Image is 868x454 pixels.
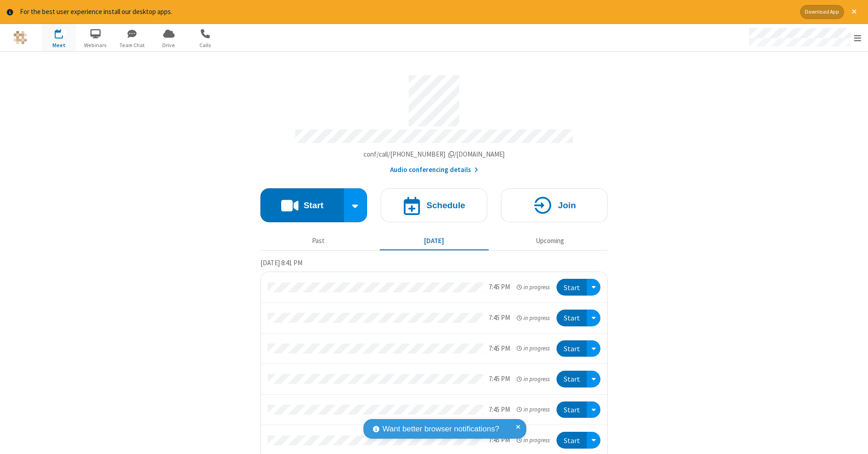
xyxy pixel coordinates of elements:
[382,423,499,435] span: Want better browser notifications?
[426,201,465,210] h4: Schedule
[587,401,600,418] div: Open menu
[489,313,510,323] div: 7:45 PM
[557,310,587,326] button: Start
[260,258,302,267] span: [DATE] 8:41 PM
[363,149,505,160] button: Copy my meeting room linkCopy my meeting room link
[489,374,510,384] div: 7:45 PM
[380,233,489,250] button: [DATE]
[557,401,587,418] button: Start
[303,201,323,210] h4: Start
[189,41,222,49] span: Calls
[517,344,550,353] em: in progress
[558,201,576,210] h4: Join
[587,279,600,296] div: Open menu
[557,371,587,387] button: Start
[557,432,587,449] button: Start
[741,24,868,51] div: Open menu
[517,283,550,292] em: in progress
[3,24,37,51] button: Logo
[517,436,550,444] em: in progress
[61,29,67,36] div: 9
[587,432,600,449] div: Open menu
[260,68,608,175] section: Account details
[152,41,186,49] span: Drive
[587,310,600,326] div: Open menu
[517,405,550,414] em: in progress
[390,165,478,175] button: Audio conferencing details
[14,31,27,44] img: QA Selenium DO NOT DELETE OR CHANGE
[489,405,510,415] div: 7:45 PM
[557,279,587,296] button: Start
[557,340,587,357] button: Start
[264,233,373,250] button: Past
[587,340,600,357] div: Open menu
[800,5,844,19] button: Download App
[489,344,510,354] div: 7:45 PM
[42,41,76,49] span: Meet
[20,7,793,17] div: For the best user experience install our desktop apps.
[260,188,344,222] button: Start
[115,41,149,49] span: Team Chat
[517,314,550,322] em: in progress
[489,282,510,292] div: 7:45 PM
[495,233,604,250] button: Upcoming
[587,371,600,387] div: Open menu
[847,5,861,19] button: Close alert
[79,41,113,49] span: Webinars
[517,375,550,383] em: in progress
[501,188,608,222] button: Join
[363,150,505,158] span: Copy my meeting room link
[344,188,368,222] div: Start conference options
[381,188,487,222] button: Schedule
